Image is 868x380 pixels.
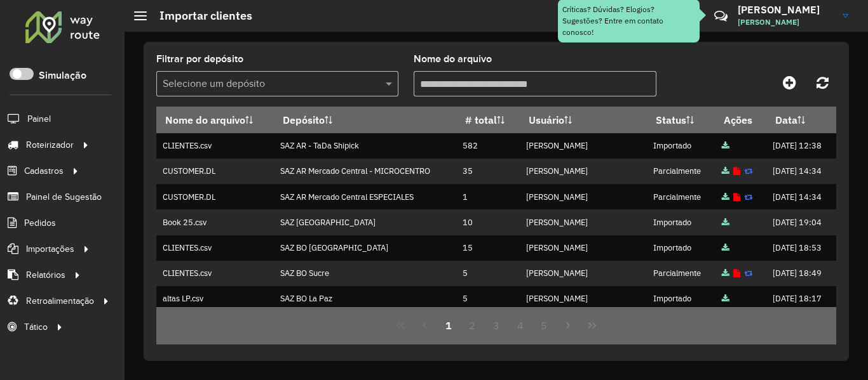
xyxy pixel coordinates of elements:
[766,209,836,235] td: [DATE] 19:04
[520,209,647,235] td: [PERSON_NAME]
[456,184,520,209] td: 1
[715,107,766,133] th: Ações
[520,107,647,133] th: Usuário
[722,293,729,304] a: Arquivo completo
[156,286,274,311] td: altas LP.csv
[766,159,836,184] td: [DATE] 14:34
[766,235,836,261] td: [DATE] 18:53
[437,313,461,337] button: 1
[27,112,51,126] span: Painel
[456,235,520,261] td: 15
[156,51,243,67] label: Filtrar por depósito
[274,235,456,261] td: SAZ BO [GEOGRAPHIC_DATA]
[580,313,604,337] button: Last Page
[26,242,74,256] span: Importações
[647,184,715,209] td: Parcialmente
[156,107,274,133] th: Nome do arquivo
[722,242,729,253] a: Arquivo completo
[520,133,647,159] td: [PERSON_NAME]
[484,313,508,337] button: 3
[274,209,456,235] td: SAZ [GEOGRAPHIC_DATA]
[274,184,456,209] td: SAZ AR Mercado Central ESPECIALES
[647,209,715,235] td: Importado
[274,133,456,159] td: SAZ AR - TaDa Shipick
[456,133,520,159] td: 582
[456,159,520,184] td: 35
[744,192,753,202] a: Reimportar
[24,164,64,178] span: Cadastros
[647,159,715,184] td: Parcialmente
[460,313,484,337] button: 2
[456,107,520,133] th: # total
[722,192,729,202] a: Arquivo completo
[707,3,735,30] a: Contato Rápido
[766,133,836,159] td: [DATE] 12:38
[274,107,456,133] th: Depósito
[520,286,647,311] td: [PERSON_NAME]
[274,261,456,286] td: SAZ BO Sucre
[520,235,647,261] td: [PERSON_NAME]
[156,261,274,286] td: CLIENTES.csv
[156,133,274,159] td: CLIENTES.csv
[766,107,836,133] th: Data
[722,166,729,176] a: Arquivo completo
[733,268,740,278] a: Exibir log de erros
[26,138,74,152] span: Roteirizador
[556,313,580,337] button: Next Page
[647,235,715,261] td: Importado
[766,286,836,311] td: [DATE] 18:17
[508,313,532,337] button: 4
[647,107,715,133] th: Status
[156,235,274,261] td: CLIENTES.csv
[738,4,833,16] h3: [PERSON_NAME]
[766,184,836,209] td: [DATE] 14:34
[456,286,520,311] td: 5
[147,9,252,23] h2: Importar clientes
[733,166,740,176] a: Exibir log de erros
[156,184,274,209] td: CUSTOMER.DL
[647,286,715,311] td: Importado
[722,268,729,278] a: Arquivo completo
[738,16,833,28] span: [PERSON_NAME]
[766,261,836,286] td: [DATE] 18:49
[39,68,86,83] label: Simulação
[156,209,274,235] td: Book 25.csv
[274,159,456,184] td: SAZ AR Mercado Central - MICROCENTRO
[414,51,492,67] label: Nome do arquivo
[26,190,102,204] span: Painel de Sugestão
[456,209,520,235] td: 10
[456,261,520,286] td: 5
[274,286,456,311] td: SAZ BO La Paz
[24,320,48,334] span: Tático
[733,192,740,202] a: Exibir log de erros
[520,159,647,184] td: [PERSON_NAME]
[520,261,647,286] td: [PERSON_NAME]
[744,268,753,278] a: Reimportar
[647,133,715,159] td: Importado
[156,159,274,184] td: CUSTOMER.DL
[722,140,729,151] a: Arquivo completo
[24,216,56,230] span: Pedidos
[26,268,65,282] span: Relatórios
[744,166,753,176] a: Reimportar
[722,217,729,228] a: Arquivo completo
[532,313,557,337] button: 5
[26,294,94,308] span: Retroalimentação
[520,184,647,209] td: [PERSON_NAME]
[647,261,715,286] td: Parcialmente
